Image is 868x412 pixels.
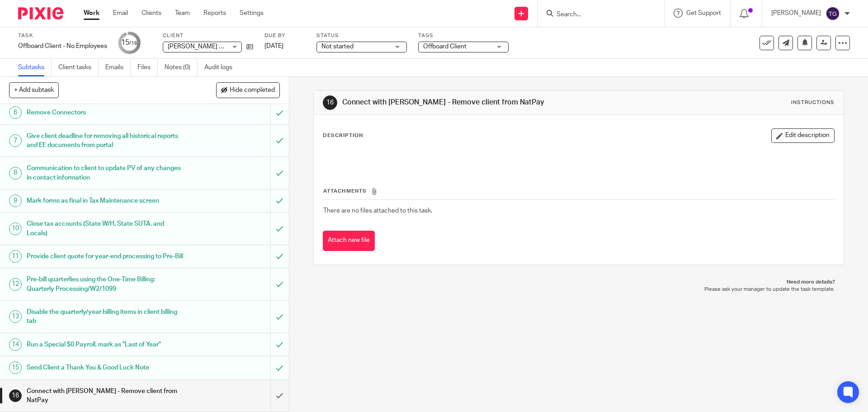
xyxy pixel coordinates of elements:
[121,38,137,48] div: 15
[204,59,239,76] a: Audit logs
[84,9,99,18] a: Work
[27,194,183,208] h1: Mark forms as final in Tax Maintenance screen
[18,42,107,51] div: Offboard Client - No Employees
[9,106,22,119] div: 6
[129,41,137,46] small: /16
[322,279,835,286] p: Need more details?
[27,305,183,328] h1: Disable the quarterly/year billing items in client billing tab
[556,11,637,19] input: Search
[18,59,52,76] a: Subtasks
[771,128,835,143] button: Edit description
[9,134,22,147] div: 7
[423,43,467,50] span: Offboard Client
[27,338,183,351] h1: Run a Special $0 Payroll, mark as "Last of Year"
[686,10,721,16] span: Get Support
[175,9,190,18] a: Team
[9,250,22,263] div: 11
[203,9,226,18] a: Reports
[323,189,367,194] span: Attachments
[9,278,22,291] div: 12
[165,59,198,76] a: Notes (0)
[142,9,161,18] a: Clients
[230,87,275,94] span: Hide completed
[163,32,253,39] label: Client
[323,132,363,139] p: Description
[9,389,22,402] div: 16
[105,59,131,76] a: Emails
[9,338,22,351] div: 14
[322,286,835,293] p: Please ask your manager to update the task template.
[418,32,509,39] label: Tags
[9,167,22,180] div: 8
[826,6,840,21] img: svg%3E
[321,43,354,50] span: Not started
[9,361,22,374] div: 15
[9,310,22,323] div: 13
[18,7,63,19] img: Pixie
[316,32,407,39] label: Status
[27,129,183,152] h1: Give client deadline for removing all historical reports and EE documents from portal
[27,361,183,374] h1: Send Client a Thank You & Good Luck Note
[27,250,183,263] h1: Provide client quote for year-end processing to Pre-Bill
[323,95,337,110] div: 16
[771,9,821,18] p: [PERSON_NAME]
[168,43,251,50] span: [PERSON_NAME] Design LLC
[58,59,99,76] a: Client tasks
[323,231,375,251] button: Attach new file
[9,82,59,98] button: + Add subtask
[216,82,280,98] button: Hide completed
[27,384,183,407] h1: Connect with [PERSON_NAME] - Remove client from NatPay
[27,161,183,185] h1: Communication to client to update PV of any changes in contact information
[240,9,264,18] a: Settings
[137,59,158,76] a: Files
[264,32,305,39] label: Due by
[264,43,283,49] span: [DATE]
[791,99,835,106] div: Instructions
[18,32,107,39] label: Task
[9,223,22,235] div: 10
[342,98,598,107] h1: Connect with [PERSON_NAME] - Remove client from NatPay
[113,9,128,18] a: Email
[27,217,183,240] h1: Close tax accounts (State W/H, State SUTA, and Locals)
[27,106,183,119] h1: Remove Connectors
[323,208,432,214] span: There are no files attached to this task.
[27,273,183,296] h1: Pre-bill quarterlies using the One-Time Billing: Quarterly Processing/W2/1099
[9,194,22,207] div: 9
